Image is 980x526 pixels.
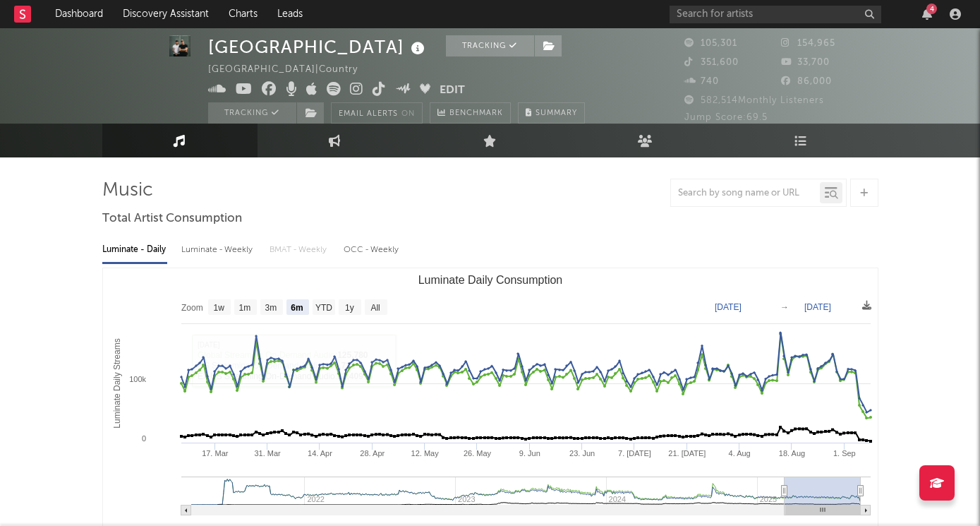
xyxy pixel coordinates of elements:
span: Summary [536,109,577,117]
div: Luminate - Weekly [181,238,255,262]
text: 31. Mar [254,449,281,458]
text: 3m [265,303,277,313]
text: 21. [DATE] [668,449,706,458]
div: 4 [926,4,937,14]
text: 12. May [411,449,439,458]
span: Jump Score: 69.5 [684,113,768,122]
text: Luminate Daily Consumption [418,274,562,286]
text: 100k [129,375,146,383]
button: Email AlertsOn [331,102,423,124]
a: Benchmark [430,102,511,124]
text: All [370,303,380,313]
span: 105,301 [684,39,737,48]
text: 6m [291,303,303,313]
text: 4. Aug [728,449,750,458]
text: → [780,302,789,312]
span: 351,600 [684,58,739,67]
span: 154,965 [781,39,835,48]
text: 0 [141,434,145,443]
input: Search by song name or URL [671,188,820,199]
button: Summary [518,102,585,124]
div: [GEOGRAPHIC_DATA] [208,35,428,59]
text: 23. Jun [569,449,595,458]
span: 86,000 [781,77,832,86]
text: [DATE] [715,302,742,312]
button: Tracking [446,35,534,56]
span: 740 [684,77,719,86]
text: 7. [DATE] [618,449,651,458]
text: 26. May [463,449,491,458]
text: 1. Sep [833,449,855,458]
text: YTD [315,303,332,313]
text: 1m [238,303,250,313]
button: Edit [440,82,465,100]
div: OCC - Weekly [344,238,400,262]
text: 9. Jun [519,449,540,458]
div: Luminate - Daily [102,238,167,262]
text: 18. Aug [778,449,804,458]
span: 582,514 Monthly Listeners [684,96,824,105]
span: Total Artist Consumption [102,210,242,227]
text: 1w [213,303,224,313]
span: 33,700 [781,58,830,67]
em: On [401,110,415,118]
text: [DATE] [804,302,831,312]
text: Luminate Daily Streams [111,338,121,428]
div: [GEOGRAPHIC_DATA] | Country [208,61,374,78]
text: 17. Mar [202,449,229,458]
text: 1y [345,303,354,313]
text: Zoom [181,303,203,313]
span: Benchmark [449,105,503,122]
text: 14. Apr [308,449,332,458]
input: Search for artists [670,6,881,23]
button: 4 [922,8,932,20]
button: Tracking [208,102,296,124]
text: 28. Apr [360,449,385,458]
